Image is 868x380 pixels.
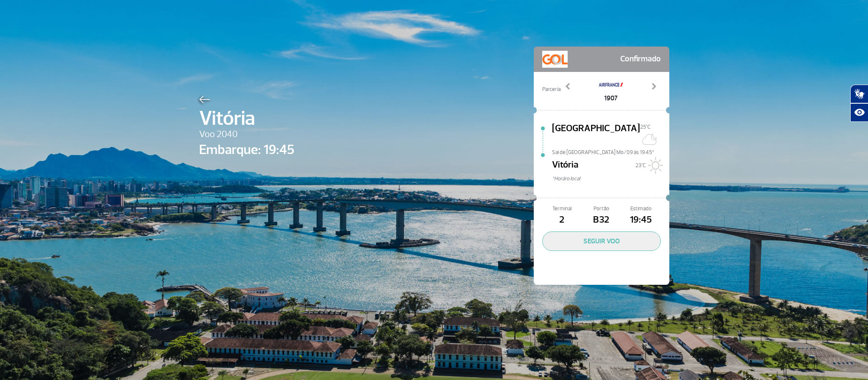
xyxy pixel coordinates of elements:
[850,85,868,122] div: Plugin de acessibilidade da Hand Talk.
[199,103,294,134] span: Vitória
[850,85,868,103] button: Abrir tradutor de língua de sinais.
[542,205,582,213] span: Terminal
[598,93,624,103] span: 1907
[552,175,669,183] span: *Horáro local
[582,213,621,227] span: B32
[542,85,561,94] span: Parceria:
[620,51,661,68] span: Confirmado
[552,121,640,149] span: [GEOGRAPHIC_DATA]
[199,127,294,142] span: Voo 2040
[199,140,294,160] span: Embarque: 19:45
[621,205,660,213] span: Estimado
[552,158,578,175] span: Vitória
[582,205,621,213] span: Portão
[850,103,868,122] button: Abrir recursos assistivos.
[640,124,651,130] span: 25°C
[646,157,663,174] img: Sol
[640,131,657,148] img: Céu limpo
[542,231,661,251] button: SEGUIR VOO
[621,213,660,227] span: 19:45
[552,149,669,154] span: Sai de [GEOGRAPHIC_DATA] Mo/09 às 19:45*
[542,213,582,227] span: 2
[635,162,646,169] span: 23°C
